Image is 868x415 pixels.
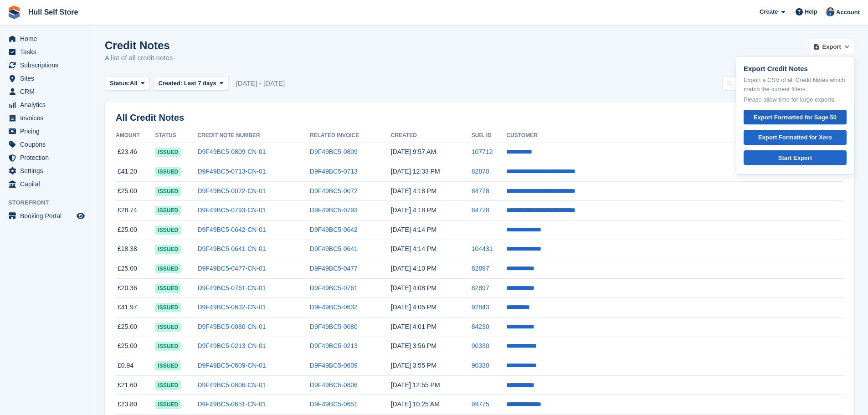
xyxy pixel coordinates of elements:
[155,361,181,370] span: issued
[20,32,75,45] span: Home
[116,128,155,143] th: Amount
[116,162,155,182] td: £41.20
[75,210,86,221] a: Preview store
[472,362,489,369] a: 90330
[20,98,75,111] span: Analytics
[310,400,358,408] a: D9F49BC5-0651
[197,226,266,233] a: D9F49BC5-0642-CN-01
[20,59,75,72] span: Subscriptions
[472,284,489,292] a: 82897
[197,303,266,311] a: D9F49BC5-0632-CN-01
[391,128,472,143] th: Created
[310,226,358,233] a: D9F49BC5-0642
[5,138,86,151] a: menu
[116,278,155,298] td: £20.36
[105,76,149,91] button: Status: All
[5,46,86,58] a: menu
[116,240,155,259] td: £18.38
[20,138,75,151] span: Coupons
[197,323,266,330] a: D9F49BC5-0080-CN-01
[197,265,266,272] a: D9F49BC5-0477-CN-01
[5,72,86,85] a: menu
[155,187,181,196] span: issued
[116,181,155,201] td: £25.00
[5,178,86,190] a: menu
[310,323,358,330] a: D9F49BC5-0080
[197,342,266,349] a: D9F49BC5-0213-CN-01
[751,113,839,122] div: Export Formatted for Sage 50
[116,375,155,395] td: £21.60
[116,143,155,162] td: £23.46
[310,148,358,155] a: D9F49BC5-0809
[197,148,266,155] a: D9F49BC5-0809-CN-01
[197,187,266,195] a: D9F49BC5-0072-CN-01
[130,79,138,88] span: All
[197,400,266,408] a: D9F49BC5-0651-CN-01
[472,400,489,408] a: 99775
[310,128,391,143] th: Related Invoice
[20,210,75,222] span: Booking Portal
[805,7,817,16] span: Help
[391,265,437,272] time: 2025-09-18 15:10:23 UTC
[8,198,91,207] span: Storefront
[197,206,266,214] a: D9F49BC5-0793-CN-01
[5,98,86,111] a: menu
[391,400,440,408] time: 2025-09-16 09:25:41 UTC
[472,265,489,272] a: 82897
[155,128,197,143] th: Status
[310,381,358,389] a: D9F49BC5-0806
[116,337,155,356] td: £25.00
[310,168,358,175] a: D9F49BC5-0713
[391,342,437,349] time: 2025-09-18 14:56:44 UTC
[197,284,266,292] a: D9F49BC5-0761-CN-01
[116,395,155,415] td: £23.80
[197,362,266,369] a: D9F49BC5-0609-CN-01
[20,112,75,124] span: Invoices
[116,259,155,279] td: £25.00
[472,148,493,155] a: 107712
[7,5,21,19] img: stora-icon-8386f47178a22dfd0bd8f6a31ec36ba5ce8667c1dd55bd0f319d3a0aa187defe.svg
[472,128,507,143] th: Sub. ID
[236,78,285,89] span: [DATE] - [DATE]
[155,342,181,351] span: issued
[391,168,440,175] time: 2025-09-19 11:33:16 UTC
[155,264,181,273] span: issued
[391,362,437,369] time: 2025-09-18 14:55:46 UTC
[751,154,839,163] div: Start Export
[155,381,181,390] span: issued
[20,178,75,190] span: Capital
[391,206,437,214] time: 2025-09-18 15:18:08 UTC
[5,151,86,164] a: menu
[20,46,75,58] span: Tasks
[391,148,436,155] time: 2025-09-20 08:57:38 UTC
[310,342,358,349] a: D9F49BC5-0213
[472,303,489,311] a: 92843
[391,187,437,195] time: 2025-09-18 15:18:39 UTC
[197,168,266,175] a: D9F49BC5-0713-CN-01
[391,284,437,292] time: 2025-09-18 15:08:40 UTC
[184,80,216,87] span: Last 7 days
[20,125,75,138] span: Pricing
[826,7,835,16] img: Hull Self Store
[20,72,75,85] span: Sites
[472,245,493,252] a: 104431
[809,39,854,54] button: Export
[310,245,358,252] a: D9F49BC5-0641
[5,112,86,124] a: menu
[744,150,847,165] a: Start Export
[5,164,86,177] a: menu
[744,110,847,125] a: Export Formatted for Sage 50
[391,303,437,311] time: 2025-09-18 15:05:06 UTC
[155,206,181,215] span: issued
[506,128,843,143] th: Customer
[197,381,266,389] a: D9F49BC5-0806-CN-01
[155,284,181,293] span: issued
[472,342,489,349] a: 90330
[197,128,309,143] th: Credit Note Number
[155,225,181,235] span: issued
[822,42,841,51] span: Export
[5,59,86,72] a: menu
[20,151,75,164] span: Protection
[5,32,86,45] a: menu
[744,64,847,74] p: Export Credit Notes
